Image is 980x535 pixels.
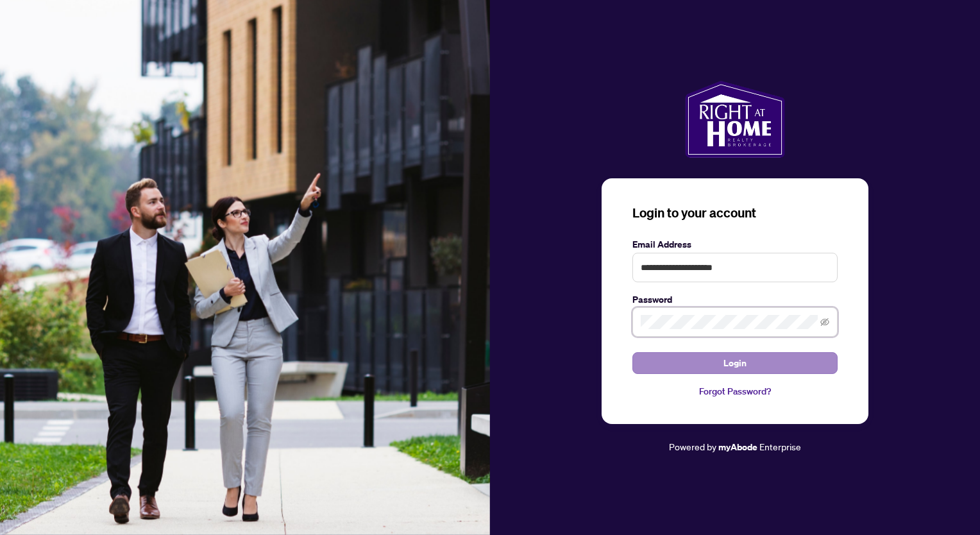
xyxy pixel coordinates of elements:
a: myAbode [718,440,757,454]
a: Forgot Password? [632,384,838,398]
label: Password [632,293,838,307]
span: Enterprise [759,441,801,452]
button: Login [632,352,838,374]
span: Login [723,353,747,373]
span: eye-invisible [820,318,829,327]
span: Powered by [669,441,716,452]
img: ma-logo [685,81,784,158]
label: Email Address [632,237,838,251]
h3: Login to your account [632,204,838,222]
